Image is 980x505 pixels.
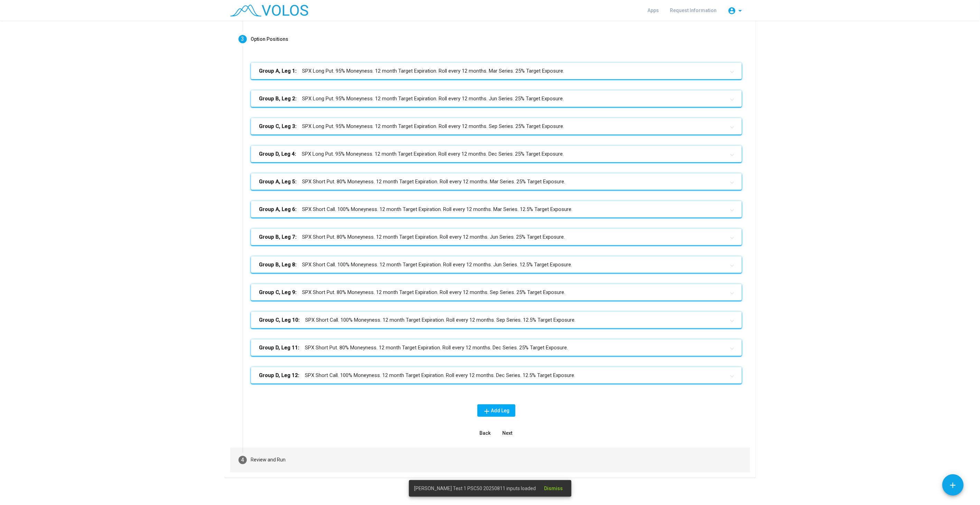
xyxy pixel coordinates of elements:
[259,261,297,269] b: Group B, Leg 8:
[259,205,725,213] mat-panel-title: SPX Short Call. 100% Moneyness. 12 month Target Expiration. Roll every 12 months. Mar Series. 12....
[251,173,742,190] mat-expansion-panel-header: Group A, Leg 5:SPX Short Put. 80% Moneyness. 12 month Target Expiration. Roll every 12 months. Ma...
[259,178,297,186] b: Group A, Leg 5:
[259,205,297,213] b: Group A, Leg 6:
[259,178,725,186] mat-panel-title: SPX Short Put. 80% Moneyness. 12 month Target Expiration. Roll every 12 months. Mar Series. 25% T...
[259,233,725,241] mat-panel-title: SPX Short Put. 80% Moneyness. 12 month Target Expiration. Roll every 12 months. Jun Series. 25% T...
[259,150,297,158] b: Group D, Leg 4:
[259,233,297,241] b: Group B, Leg 7:
[259,288,725,296] mat-panel-title: SPX Short Put. 80% Moneyness. 12 month Target Expiration. Roll every 12 months. Sep Series. 25% T...
[496,427,519,439] button: Next
[251,312,742,328] mat-expansion-panel-header: Group C, Leg 10:SPX Short Call. 100% Moneyness. 12 month Target Expiration. Roll every 12 months....
[241,36,244,42] span: 3
[259,67,297,75] b: Group A, Leg 1:
[949,481,958,490] mat-icon: add
[259,344,300,352] b: Group D, Leg 11:
[259,95,297,103] b: Group B, Leg 2:
[259,344,725,352] mat-panel-title: SPX Short Put. 80% Moneyness. 12 month Target Expiration. Roll every 12 months. Dec Series. 25% T...
[259,371,300,379] b: Group D, Leg 12:
[477,404,515,417] button: Add Leg
[942,474,964,496] button: Add icon
[251,456,286,463] div: Review and Run
[251,36,289,43] div: Option Positions
[259,150,725,158] mat-panel-title: SPX Long Put. 95% Moneyness. 12 month Target Expiration. Roll every 12 months. Dec Series. 25% Ta...
[483,407,491,415] mat-icon: add
[670,8,717,13] span: Request Information
[539,482,569,495] button: Dismiss
[736,7,745,15] mat-icon: arrow_drop_down
[251,229,742,245] mat-expansion-panel-header: Group B, Leg 7:SPX Short Put. 80% Moneyness. 12 month Target Expiration. Roll every 12 months. Ju...
[642,4,665,17] a: Apps
[251,367,742,384] mat-expansion-panel-header: Group D, Leg 12:SPX Short Call. 100% Moneyness. 12 month Target Expiration. Roll every 12 months....
[259,371,725,379] mat-panel-title: SPX Short Call. 100% Moneyness. 12 month Target Expiration. Roll every 12 months. Dec Series. 12....
[251,256,742,273] mat-expansion-panel-header: Group B, Leg 8:SPX Short Call. 100% Moneyness. 12 month Target Expiration. Roll every 12 months. ...
[648,8,659,13] span: Apps
[480,430,491,436] span: Back
[414,485,536,492] span: [PERSON_NAME] Test 1 PSC50 20250811 inputs loaded
[251,146,742,162] mat-expansion-panel-header: Group D, Leg 4:SPX Long Put. 95% Moneyness. 12 month Target Expiration. Roll every 12 months. Dec...
[483,408,510,413] span: Add Leg
[251,63,742,79] mat-expansion-panel-header: Group A, Leg 1:SPX Long Put. 95% Moneyness. 12 month Target Expiration. Roll every 12 months. Mar...
[728,7,736,15] mat-icon: account_circle
[474,427,496,439] button: Back
[259,67,725,75] mat-panel-title: SPX Long Put. 95% Moneyness. 12 month Target Expiration. Roll every 12 months. Mar Series. 25% Ta...
[544,486,563,491] span: Dismiss
[259,261,725,269] mat-panel-title: SPX Short Call. 100% Moneyness. 12 month Target Expiration. Roll every 12 months. Jun Series. 12....
[665,4,722,17] a: Request Information
[259,316,300,324] b: Group C, Leg 10:
[259,95,725,103] mat-panel-title: SPX Long Put. 95% Moneyness. 12 month Target Expiration. Roll every 12 months. Jun Series. 25% Ta...
[251,201,742,218] mat-expansion-panel-header: Group A, Leg 6:SPX Short Call. 100% Moneyness. 12 month Target Expiration. Roll every 12 months. ...
[251,90,742,107] mat-expansion-panel-header: Group B, Leg 2:SPX Long Put. 95% Moneyness. 12 month Target Expiration. Roll every 12 months. Jun...
[259,288,297,296] b: Group C, Leg 9:
[259,122,297,130] b: Group C, Leg 3:
[251,339,742,356] mat-expansion-panel-header: Group D, Leg 11:SPX Short Put. 80% Moneyness. 12 month Target Expiration. Roll every 12 months. D...
[251,284,742,301] mat-expansion-panel-header: Group C, Leg 9:SPX Short Put. 80% Moneyness. 12 month Target Expiration. Roll every 12 months. Se...
[259,122,725,130] mat-panel-title: SPX Long Put. 95% Moneyness. 12 month Target Expiration. Roll every 12 months. Sep Series. 25% Ta...
[259,316,725,324] mat-panel-title: SPX Short Call. 100% Moneyness. 12 month Target Expiration. Roll every 12 months. Sep Series. 12....
[241,457,244,463] span: 4
[502,430,512,436] span: Next
[251,118,742,135] mat-expansion-panel-header: Group C, Leg 3:SPX Long Put. 95% Moneyness. 12 month Target Expiration. Roll every 12 months. Sep...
